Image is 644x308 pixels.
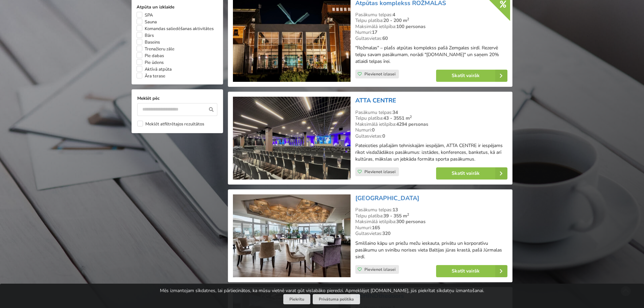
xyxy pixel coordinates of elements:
[436,265,507,277] a: Skatīt vairāk
[396,121,428,127] strong: 4294 personas
[355,133,507,139] div: Gultasvietas:
[355,12,507,18] div: Pasākumu telpas:
[355,35,507,42] div: Gultasvietas:
[355,207,507,213] div: Pasākumu telpas:
[372,224,380,231] strong: 165
[233,97,350,180] img: Konferenču centrs | Rīga | ATTA CENTRE
[137,73,165,79] label: Āra terase
[355,121,507,127] div: Maksimālā ietilpība:
[407,212,409,217] sup: 2
[283,294,310,305] button: Piekrītu
[355,29,507,35] div: Numuri:
[355,127,507,133] div: Numuri:
[392,207,398,213] strong: 13
[410,114,412,119] sup: 2
[436,70,507,82] a: Skatīt vairāk
[392,11,395,18] strong: 4
[396,23,426,30] strong: 100 personas
[355,45,507,65] p: "Rožmalas" – plašs atpūtas komplekss pašā Zemgales sirdī. Rezervē telpu savam pasākumam, norādi "...
[137,52,164,59] label: Pie dabas
[355,240,507,260] p: Smilšaino kāpu un priežu mežu ieskauta, privātu un korporatīvu pasākumu un svinību norises vieta ...
[233,194,350,277] img: Viesnīca | Jūrmala | Baltic Beach Hotel & SPA
[382,230,390,237] strong: 320
[355,96,396,104] a: ATTA CENTRE
[137,66,172,73] label: Aktīvā atpūta
[396,218,426,225] strong: 300 personas
[372,127,375,133] strong: 0
[382,35,388,42] strong: 60
[137,39,160,46] label: Baseins
[382,133,385,139] strong: 0
[355,142,507,163] p: Pateicoties plašajām tehniskajām iespējām, ATTA CENTRE ir iespējams rīkot visdažādākos pasākumus:...
[355,219,507,225] div: Maksimālā ietilpība:
[355,231,507,237] div: Gultasvietas:
[137,46,174,52] label: Trenažieru zāle
[364,267,396,272] span: Pievienot izlasei
[355,213,507,219] div: Telpu platība:
[137,25,214,32] label: Komandas saliedēšanas aktivitātes
[137,59,164,66] label: Pie ūdens
[355,115,507,121] div: Telpu platība:
[355,110,507,116] div: Pasākumu telpas:
[137,4,218,10] label: Atpūta un izklaide
[364,169,396,174] span: Pievienot izlasei
[372,29,377,35] strong: 17
[137,121,204,127] label: Meklēt atfiltrētajos rezultātos
[355,225,507,231] div: Numuri:
[364,71,396,77] span: Pievienot izlasei
[137,95,217,102] label: Meklēt pēc
[313,294,360,305] a: Privātuma politika
[355,194,419,202] a: [GEOGRAPHIC_DATA]
[392,109,398,116] strong: 34
[137,32,154,39] label: Bārs
[407,17,409,22] sup: 2
[383,17,409,24] strong: 20 - 200 m
[355,24,507,30] div: Maksimālā ietilpība:
[137,12,153,19] label: SPA
[137,19,157,25] label: Sauna
[383,115,412,121] strong: 43 - 3551 m
[355,18,507,24] div: Telpu platība:
[383,213,409,219] strong: 39 - 355 m
[436,167,507,180] a: Skatīt vairāk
